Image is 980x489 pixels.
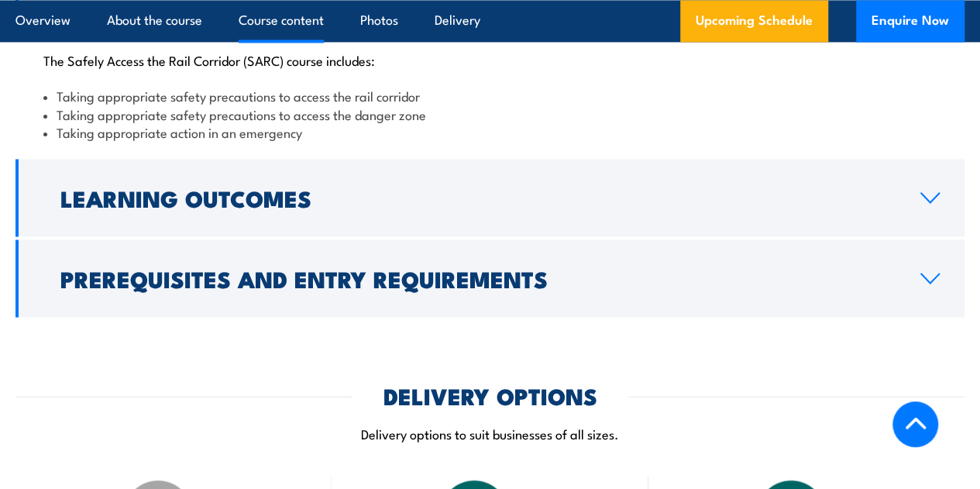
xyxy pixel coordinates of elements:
li: Taking appropriate action in an emergency [43,123,937,141]
h2: Prerequisites and Entry Requirements [60,267,896,288]
p: Delivery options to suit businesses of all sizes. [15,424,965,442]
h2: Learning Outcomes [60,187,896,207]
li: Taking appropriate safety precautions to access the rail corridor [43,87,937,105]
a: Learning Outcomes [15,159,965,236]
a: Prerequisites and Entry Requirements [15,239,965,317]
h2: DELIVERY OPTIONS [383,384,597,405]
li: Taking appropriate safety precautions to access the danger zone [43,105,937,123]
p: The Safely Access the Rail Corridor (SARC) course includes: [43,52,937,67]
